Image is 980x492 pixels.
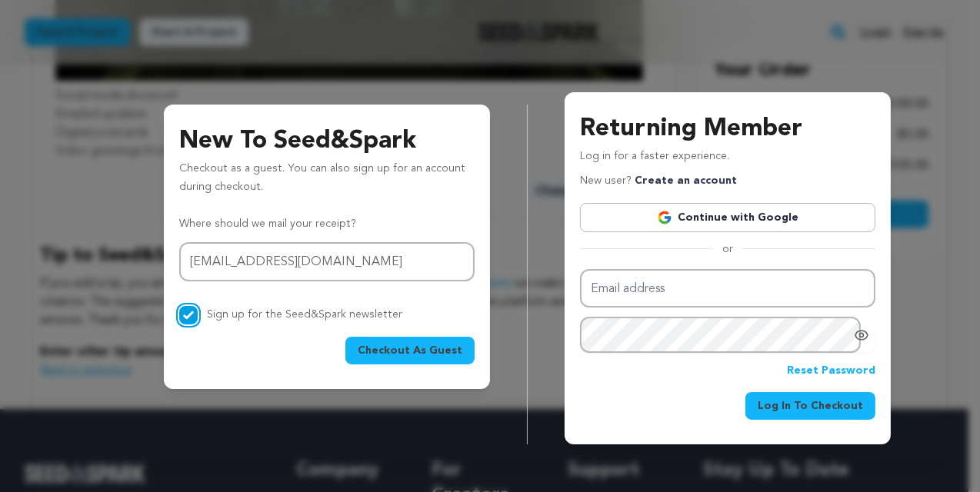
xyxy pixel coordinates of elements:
p: Checkout as a guest. You can also sign up for an account during checkout. [179,160,475,203]
button: Log In To Checkout [745,392,875,420]
img: Google logo [657,210,672,225]
span: or [713,241,742,257]
p: New user? [580,172,737,191]
input: Email address [179,242,475,281]
p: Where should we mail your receipt? [179,215,475,234]
a: Reset Password [787,362,875,381]
a: Show password as plain text. Warning: this will display your password on the screen. [854,327,869,343]
span: Log In To Checkout [758,398,863,414]
p: Log in for a faster experience. [580,148,875,172]
input: Email address [580,269,875,308]
a: Continue with Google [580,203,875,232]
h3: Returning Member [580,111,875,148]
span: Checkout As Guest [358,343,462,358]
a: Create an account [635,175,737,186]
h3: New To Seed&Spark [179,123,475,160]
label: Sign up for the Seed&Spark newsletter [207,309,402,320]
button: Checkout As Guest [345,337,475,364]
